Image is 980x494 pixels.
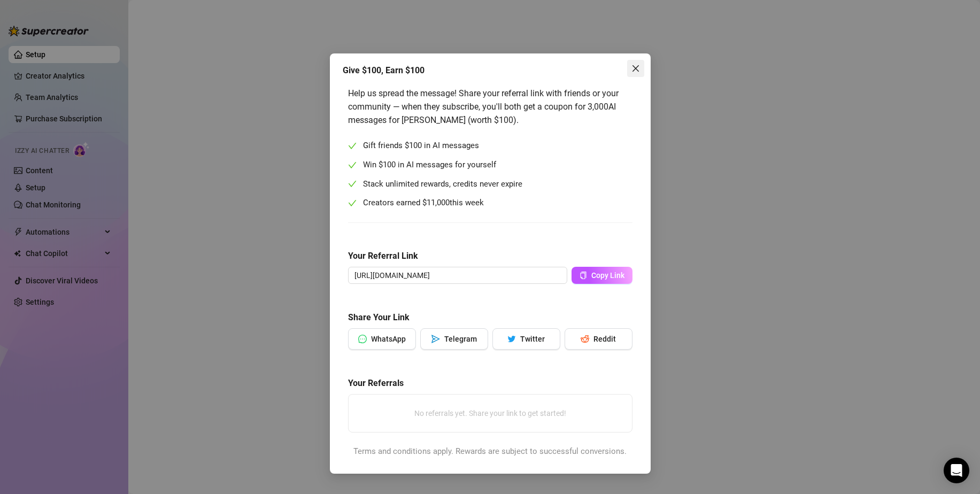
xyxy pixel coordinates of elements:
button: Copy Link [572,267,632,284]
span: Stack unlimited rewards, credits never expire [363,178,522,191]
h5: Your Referrals [348,377,632,390]
button: twitterTwitter [492,328,560,350]
span: check [348,180,357,188]
div: Give $100, Earn $100 [343,64,638,77]
button: Close [627,60,644,77]
div: No referrals yet. Share your link to get started! [353,399,628,428]
span: Copy Link [591,271,624,280]
button: sendTelegram [420,328,488,350]
button: redditReddit [565,328,632,350]
span: copy [580,272,587,279]
h5: Share Your Link [348,311,632,324]
span: Telegram [444,335,477,343]
span: check [348,161,357,169]
span: reddit [581,335,589,343]
span: twitter [507,335,516,343]
span: Gift friends $100 in AI messages [363,140,479,152]
span: Creators earned $ this week [363,197,484,210]
span: Twitter [520,335,545,343]
span: message [358,335,367,343]
span: check [348,199,357,207]
div: Help us spread the message! Share your referral link with friends or your community — when they s... [348,87,632,127]
span: Win $100 in AI messages for yourself [363,159,496,172]
h5: Your Referral Link [348,250,632,263]
div: Open Intercom Messenger [944,458,969,483]
button: messageWhatsApp [348,328,416,350]
span: check [348,142,357,150]
div: Terms and conditions apply. Rewards are subject to successful conversions. [348,445,632,458]
span: close [631,64,640,73]
span: WhatsApp [371,335,406,343]
span: Close [627,64,644,73]
span: send [431,335,440,343]
span: Reddit [593,335,616,343]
